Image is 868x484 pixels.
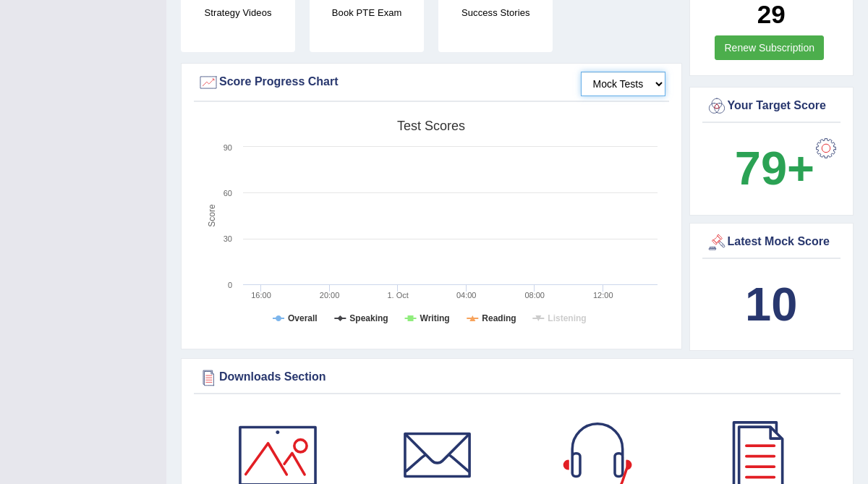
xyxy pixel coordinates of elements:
text: 08:00 [524,291,545,300]
div: Latest Mock Score [706,232,838,253]
text: 0 [228,281,232,289]
tspan: Listening [548,313,586,323]
b: 79+ [735,142,814,195]
tspan: Score [207,204,217,227]
tspan: Reading [482,313,516,323]
text: 04:00 [456,291,477,300]
tspan: Writing [420,313,450,323]
b: 10 [745,278,797,331]
tspan: Speaking [349,313,388,323]
text: 30 [224,234,232,243]
div: Score Progress Chart [197,72,665,93]
text: 60 [224,189,232,198]
h4: Success Stories [438,5,553,20]
h4: Book PTE Exam [310,5,424,20]
a: Renew Subscription [715,35,824,60]
div: Downloads Section [197,367,837,389]
tspan: Test scores [397,119,465,133]
tspan: Overall [288,313,318,323]
text: 12:00 [593,291,613,300]
h4: Strategy Videos [181,5,295,20]
tspan: 1. Oct [387,291,408,300]
text: 16:00 [251,291,271,300]
text: 90 [224,143,232,152]
div: Your Target Score [706,95,838,117]
text: 20:00 [320,291,340,300]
